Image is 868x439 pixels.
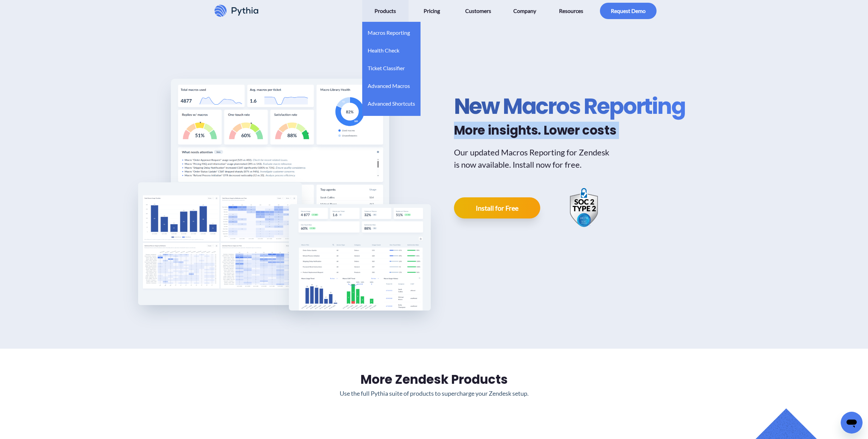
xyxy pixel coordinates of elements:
a: Pythia is SOC 2 Type 2 compliant and continuously monitors its security [568,187,600,229]
a: Health Check [368,40,399,57]
span: Pricing [424,5,440,16]
span: Health Check [368,45,399,56]
p: Our updated Macros Reporting for Zendesk is now available. Install now for free. [454,146,614,171]
div: Use the full Pythia suite of products to supercharge your Zendesk setup. [243,389,625,398]
span: Company [513,5,536,16]
span: Advanced Macros [368,80,410,91]
img: SOC 2 Type 2 [568,187,600,229]
img: Macros Reporting [289,204,431,311]
a: Ticket Classifier [368,57,405,75]
img: Macros Reporting [138,182,302,305]
iframe: Button to launch messaging window [841,412,863,434]
h2: More Zendesk Products [243,370,625,389]
img: Macros Reporting [171,79,389,242]
h2: More insights. Lower costs [454,123,685,138]
a: Macros Reporting [368,22,410,40]
span: Ticket Classifier [368,63,405,74]
span: Resources [559,5,583,16]
span: Customers [465,5,491,16]
span: Advanced Shortcuts [368,98,415,109]
span: Products [374,5,396,16]
a: Advanced Shortcuts [368,93,415,110]
h1: New Macros Reporting [454,93,685,120]
a: Advanced Macros [368,75,410,93]
span: Macros Reporting [368,27,410,38]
